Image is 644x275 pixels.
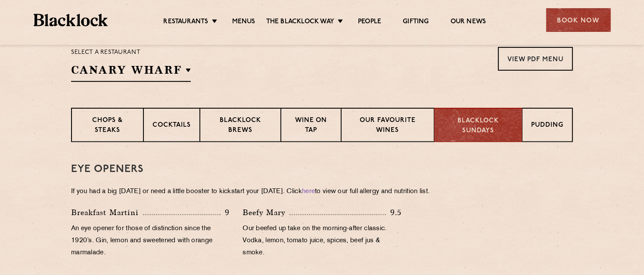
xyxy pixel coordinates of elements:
[221,207,230,218] p: 9
[152,121,191,131] p: Cocktails
[290,116,332,136] p: Wine on Tap
[164,18,208,27] a: Restaurants
[232,18,255,27] a: Menus
[451,18,486,27] a: Our News
[34,14,108,26] img: BL_Textured_Logo-footer-cropped.svg
[266,18,334,27] a: The Blacklock Way
[243,206,289,219] p: Beefy Mary
[358,18,381,27] a: People
[350,116,425,136] p: Our favourite wines
[71,164,573,175] h3: Eye openers
[71,223,230,259] p: An eye opener for those of distinction since the 1920’s. Gin, lemon and sweetened with orange mar...
[71,47,191,58] p: Select a restaurant
[403,18,429,27] a: Gifting
[71,186,573,198] p: If you had a big [DATE] or need a little booster to kickstart your [DATE]. Click to view our full...
[209,116,272,136] p: Blacklock Brews
[443,116,513,136] p: Blacklock Sundays
[546,8,611,32] div: Book Now
[71,62,191,82] h2: Canary Wharf
[81,116,134,136] p: Chops & Steaks
[302,188,315,195] a: here
[531,121,563,131] p: Pudding
[386,207,401,218] p: 9.5
[498,47,573,71] a: View PDF Menu
[243,223,401,259] p: Our beefed up take on the morning-after classic. Vodka, lemon, tomato juice, spices, beef jus & s...
[71,206,143,219] p: Breakfast Martini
